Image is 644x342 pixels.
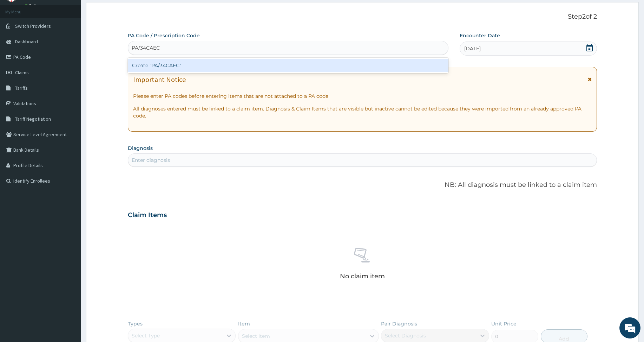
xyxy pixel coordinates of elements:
p: No claim item [340,273,385,280]
span: [DATE] [464,45,481,52]
h1: Important Notice [133,76,186,83]
p: All diagnoses entered must be linked to a claim item. Diagnosis & Claim Items that are visible bu... [133,105,592,119]
label: Encounter Date [460,32,500,39]
div: Enter diagnosis [132,157,170,164]
div: Minimize live chat window [115,4,132,20]
label: Diagnosis [128,145,153,152]
p: Please enter PA codes before entering items that are not attached to a PA code [133,93,592,100]
a: Online [25,3,41,8]
span: Tariffs [15,85,28,91]
p: NB: All diagnosis must be linked to a claim item [128,180,597,190]
p: Step 2 of 2 [128,13,597,21]
div: Create "PA/34CAEC" [128,59,448,72]
span: Switch Providers [15,23,51,29]
span: Tariff Negotiation [15,116,51,122]
label: PA Code / Prescription Code [128,32,200,39]
span: Claims [15,69,29,76]
span: Dashboard [15,38,38,45]
div: Chat with us now [37,39,118,49]
span: We're online! [41,89,97,160]
img: d_794563401_company_1708531726252_794563401 [13,35,28,53]
h3: Claim Items [128,211,167,219]
textarea: Type your message and hit 'Enter' [4,192,134,217]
